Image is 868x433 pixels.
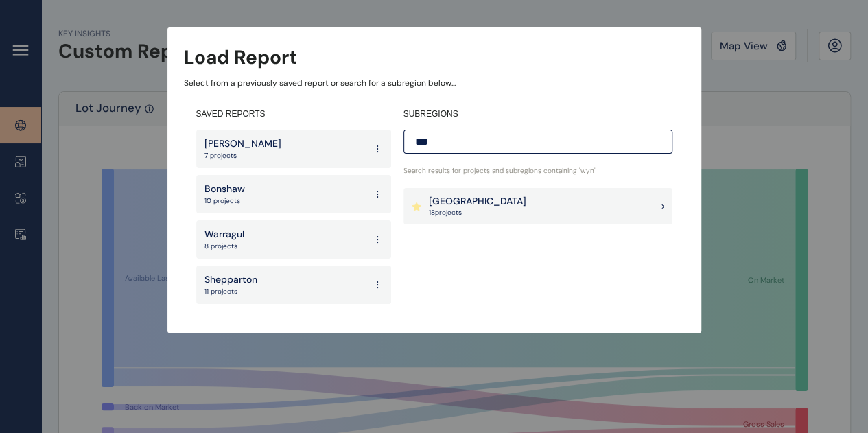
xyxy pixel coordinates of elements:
p: [PERSON_NAME] [204,137,281,151]
h4: SUBREGIONS [403,108,672,120]
p: 18 project s [429,208,526,218]
p: [GEOGRAPHIC_DATA] [429,195,526,209]
p: 11 projects [204,287,257,296]
p: Bonshaw [204,183,245,196]
p: 10 projects [204,196,245,206]
p: 8 projects [204,242,244,251]
p: Search results for projects and subregions containing ' wyn ' [403,166,672,176]
h4: SAVED REPORTS [196,108,391,120]
p: 7 projects [204,151,281,161]
p: Shepparton [204,273,257,287]
p: Warragul [204,228,244,242]
p: Select from a previously saved report or search for a subregion below... [184,78,685,89]
h3: Load Report [184,44,297,71]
